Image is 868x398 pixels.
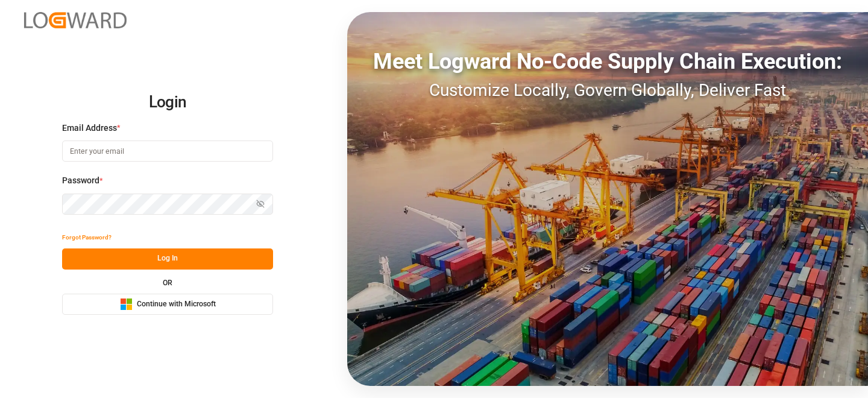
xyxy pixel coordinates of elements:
div: Meet Logward No-Code Supply Chain Execution: [347,45,868,78]
span: Continue with Microsoft [137,299,216,310]
span: Email Address [62,122,117,134]
input: Enter your email [62,141,273,162]
button: Forgot Password? [62,227,112,248]
h2: Login [62,83,273,122]
button: Continue with Microsoft [62,294,273,315]
div: Customize Locally, Govern Globally, Deliver Fast [347,78,868,103]
small: OR [163,279,172,286]
img: Logward_new_orange.png [24,12,127,28]
span: Password [62,174,99,187]
button: Log In [62,248,273,270]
